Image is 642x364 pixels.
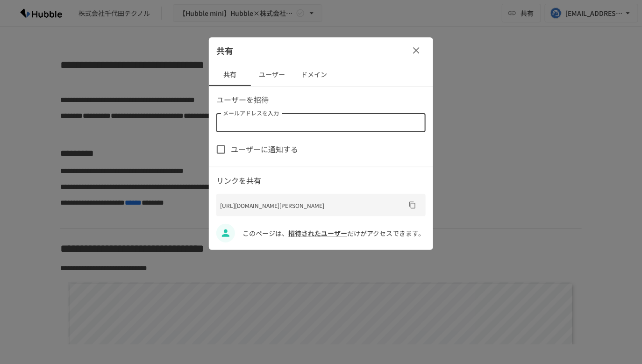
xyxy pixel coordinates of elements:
div: 共有 [209,37,433,64]
label: メールアドレスを入力 [223,109,279,117]
button: ユーザー [251,64,293,86]
button: ドメイン [293,64,335,86]
p: ユーザーを招待 [216,94,426,106]
span: ユーザーに通知する [231,143,298,156]
button: 共有 [209,64,251,86]
p: リンクを共有 [216,175,426,187]
p: [URL][DOMAIN_NAME][PERSON_NAME] [220,201,405,210]
p: このページは、 だけがアクセスできます。 [243,228,426,238]
a: 招待されたユーザー [288,228,347,238]
button: URLをコピー [405,198,420,213]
